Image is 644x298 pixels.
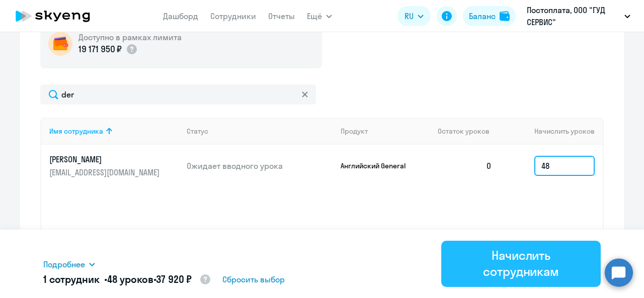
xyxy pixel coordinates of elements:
div: Статус [187,127,333,136]
th: Начислить уроков [500,118,603,145]
div: Продукт [341,127,368,136]
a: Отчеты [268,11,295,21]
span: 48 уроков [107,273,153,285]
span: RU [405,10,414,22]
button: Постоплата, ООО "ГУД СЕРВИС" [522,4,635,28]
a: [PERSON_NAME][EMAIL_ADDRESS][DOMAIN_NAME] [49,154,179,178]
span: Сбросить выбор [222,273,285,285]
p: 19 171 950 ₽ [78,43,122,56]
img: wallet-circle.png [48,32,72,56]
button: Начислить сотрудникам [441,241,601,287]
p: [EMAIL_ADDRESS][DOMAIN_NAME] [49,167,162,178]
button: RU [397,6,431,26]
span: Ещё [307,10,322,22]
span: Подробнее [43,258,85,270]
div: Остаток уроков [438,127,500,136]
h5: Доступно в рамках лимита [78,32,182,43]
p: Английский General [341,161,416,170]
p: Постоплата, ООО "ГУД СЕРВИС" [527,4,620,28]
div: Имя сотрудника [49,127,179,136]
p: Ожидает вводного урока [187,160,333,171]
button: Ещё [307,6,332,26]
a: Дашборд [163,11,198,21]
div: Продукт [341,127,430,136]
div: Имя сотрудника [49,127,103,136]
div: Статус [187,127,208,136]
h5: 1 сотрудник • • [43,272,211,287]
span: 37 920 ₽ [156,273,192,285]
a: Сотрудники [210,11,256,21]
button: Балансbalance [463,6,516,26]
input: Поиск по имени, email, продукту или статусу [40,84,316,105]
div: Начислить сотрудникам [455,247,587,279]
span: Остаток уроков [438,127,490,136]
p: [PERSON_NAME] [49,154,162,165]
td: 0 [430,145,500,187]
img: balance [500,11,510,21]
div: Баланс [469,10,496,22]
